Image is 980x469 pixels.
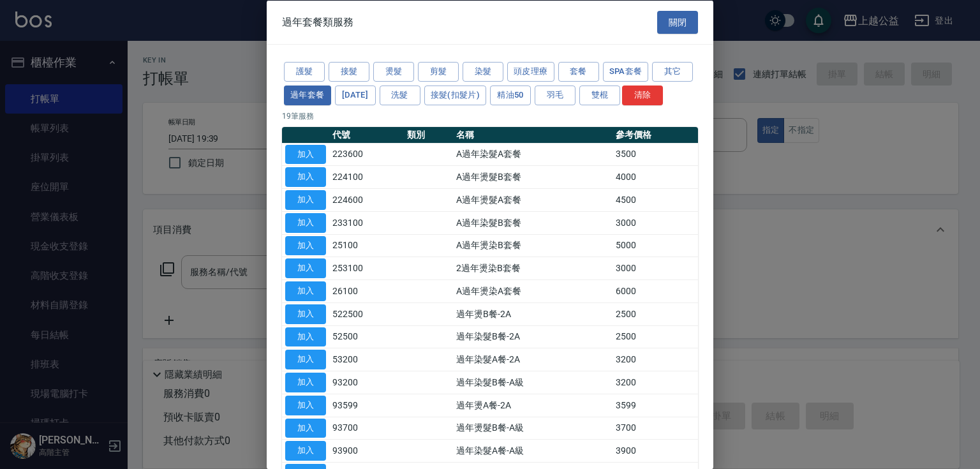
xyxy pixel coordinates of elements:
td: 4000 [612,165,698,188]
td: 93200 [329,371,404,394]
td: 3500 [612,143,698,166]
td: 過年染髮B餐-A級 [453,371,613,394]
button: 其它 [652,62,693,82]
td: 2500 [612,325,698,348]
p: 19 筆服務 [282,110,698,121]
th: 名稱 [453,126,613,143]
td: 3900 [612,439,698,462]
td: 224100 [329,165,404,188]
td: 3599 [612,394,698,417]
button: 加入 [285,418,326,438]
td: 93599 [329,394,404,417]
td: 5000 [612,234,698,257]
button: 接髮 [329,62,369,82]
td: 223600 [329,143,404,166]
button: 染髮 [463,62,503,82]
button: 套餐 [558,62,599,82]
button: 剪髮 [418,62,459,82]
td: A過年燙染B套餐 [453,234,613,257]
td: 過年染髮A餐-A級 [453,439,613,462]
td: 4500 [612,188,698,211]
td: 3700 [612,417,698,440]
button: 精油50 [490,85,531,105]
button: 洗髮 [380,85,420,105]
td: A過年燙染A套餐 [453,279,613,302]
td: 2過年燙染B套餐 [453,257,613,279]
button: 加入 [285,281,326,301]
td: 224600 [329,188,404,211]
button: SPA套餐 [603,62,649,82]
td: 6000 [612,279,698,302]
td: 過年燙A餐-2A [453,394,613,417]
td: 253100 [329,257,404,279]
td: 2500 [612,302,698,325]
button: 加入 [285,395,326,415]
td: 3000 [612,257,698,279]
td: A過年染髮B套餐 [453,211,613,234]
button: 雙棍 [579,85,620,105]
td: 93900 [329,439,404,462]
button: 加入 [285,212,326,232]
button: 過年套餐 [284,85,331,105]
td: 25100 [329,234,404,257]
td: 3200 [612,348,698,371]
td: 過年燙髮B餐-A級 [453,417,613,440]
td: 522500 [329,302,404,325]
td: 53200 [329,348,404,371]
button: 加入 [285,350,326,369]
td: 3000 [612,211,698,234]
td: A過年燙髮B套餐 [453,165,613,188]
button: 護髮 [284,62,325,82]
td: 93700 [329,417,404,440]
th: 類別 [404,126,453,143]
th: 參考價格 [612,126,698,143]
td: 過年染髮A餐-2A [453,348,613,371]
button: 加入 [285,258,326,278]
button: 頭皮理療 [507,62,554,82]
td: 233100 [329,211,404,234]
td: 過年染髮B餐-2A [453,325,613,348]
td: 52500 [329,325,404,348]
button: 加入 [285,144,326,164]
button: 羽毛 [535,85,575,105]
button: 加入 [285,235,326,255]
td: 過年燙B餐-2A [453,302,613,325]
button: 清除 [622,85,663,105]
button: 加入 [285,167,326,187]
button: 關閉 [657,10,698,34]
button: 加入 [285,304,326,324]
button: 加入 [285,327,326,346]
td: A過年染髮A套餐 [453,143,613,166]
button: 加入 [285,190,326,210]
span: 過年套餐類服務 [282,15,353,28]
button: 接髮(扣髮片) [424,85,487,105]
button: 燙髮 [373,62,414,82]
th: 代號 [329,126,404,143]
td: 26100 [329,279,404,302]
button: 加入 [285,373,326,392]
td: 3200 [612,371,698,394]
td: A過年燙髮A套餐 [453,188,613,211]
button: 加入 [285,441,326,461]
button: [DATE] [335,85,376,105]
